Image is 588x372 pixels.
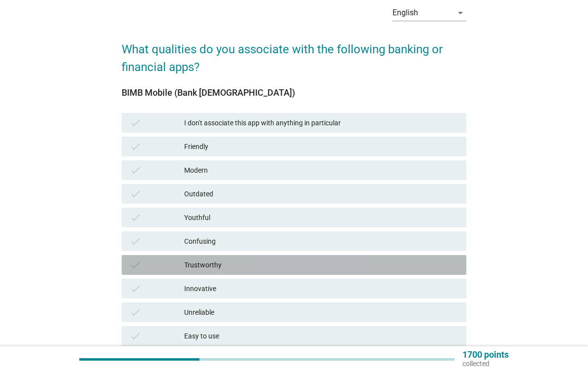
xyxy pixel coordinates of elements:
i: check [130,141,141,152]
i: check [130,212,141,223]
div: Youthful [184,212,458,223]
i: arrow_drop_down [455,7,466,19]
h2: What qualities do you associate with the following banking or financial apps? [122,31,466,76]
i: check [130,117,141,129]
i: check [130,188,141,200]
i: check [130,306,141,318]
i: check [130,235,141,247]
div: Unreliable [184,306,458,318]
div: Modern [184,164,458,176]
i: check [130,330,141,342]
div: Easy to use [184,330,458,342]
i: check [130,259,141,271]
div: Outdated [184,188,458,200]
div: Trustworthy [184,259,458,271]
i: check [130,283,141,295]
div: Friendly [184,141,458,152]
div: BIMB Mobile (Bank [DEMOGRAPHIC_DATA]) [122,86,466,99]
i: check [130,164,141,176]
div: English [392,8,418,17]
p: collected [462,359,509,368]
div: I don't associate this app with anything in particular [184,117,458,129]
div: Innovative [184,283,458,295]
p: 1700 points [462,350,509,359]
div: Confusing [184,235,458,247]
